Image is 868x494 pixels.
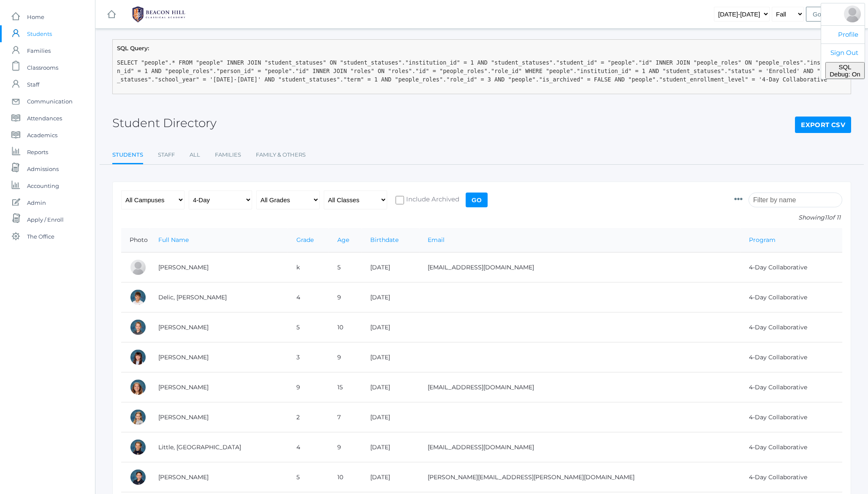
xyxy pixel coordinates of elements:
[329,282,362,312] td: 9
[741,342,842,372] td: 4-Day Collaborative
[27,25,52,42] span: Students
[329,372,362,402] td: 15
[150,312,288,342] td: [PERSON_NAME]
[130,319,146,336] div: Grant Hein
[362,312,419,342] td: [DATE]
[362,402,419,432] td: [DATE]
[370,236,399,244] a: Birthdate
[130,259,146,276] div: Maia Canan
[127,4,190,25] img: BHCALogos-05-308ed15e86a5a0abce9b8dd61676a3503ac9727e845dece92d48e8588c001991.png
[27,211,64,228] span: Apply / Enroll
[130,349,146,366] div: Atziri Hernandez
[337,236,349,244] a: Age
[329,432,362,462] td: 9
[150,432,288,462] td: Little, [GEOGRAPHIC_DATA]
[27,144,48,160] span: Reports
[150,372,288,402] td: [PERSON_NAME]
[121,228,150,252] th: Photo
[329,342,362,372] td: 9
[741,402,842,432] td: 4-Day Collaborative
[288,432,329,462] td: 4
[362,342,419,372] td: [DATE]
[130,469,146,486] div: Aiden Oceguera
[362,252,419,282] td: [DATE]
[419,432,741,462] td: [EMAIL_ADDRESS][DOMAIN_NAME]
[288,462,329,492] td: 5
[190,147,200,163] a: All
[27,228,54,245] span: The Office
[288,252,329,282] td: k
[329,462,362,492] td: 10
[27,76,39,93] span: Staff
[288,282,329,312] td: 4
[821,25,865,44] a: Profile
[362,282,419,312] td: [DATE]
[256,147,306,163] a: Family & Others
[117,58,846,84] pre: SELECT "people".* FROM "people" INNER JOIN "student_statuses" ON "student_statuses"."institution_...
[329,402,362,432] td: 7
[150,402,288,432] td: [PERSON_NAME]
[396,196,404,204] input: Include Archived
[130,379,146,396] div: Ameliya Lehr
[150,282,288,312] td: Delic, [PERSON_NAME]
[419,252,741,282] td: [EMAIL_ADDRESS][DOMAIN_NAME]
[150,252,288,282] td: [PERSON_NAME]
[27,42,51,59] span: Families
[428,236,445,244] a: Email
[362,462,419,492] td: [DATE]
[288,312,329,342] td: 5
[27,194,46,211] span: Admin
[749,236,776,244] a: Program
[150,462,288,492] td: [PERSON_NAME]
[329,252,362,282] td: 5
[130,289,146,306] div: Luka Delic
[741,312,842,342] td: 4-Day Collaborative
[112,147,143,165] a: Students
[741,282,842,312] td: 4-Day Collaborative
[830,63,860,78] span: SQL Debug: On
[27,8,44,25] span: Home
[117,45,149,52] strong: SQL Query:
[419,462,741,492] td: [PERSON_NAME][EMAIL_ADDRESS][PERSON_NAME][DOMAIN_NAME]
[362,432,419,462] td: [DATE]
[130,439,146,456] div: Savannah Little
[362,372,419,402] td: [DATE]
[296,236,314,244] a: Grade
[158,147,175,163] a: Staff
[825,62,865,79] button: SQL Debug: On
[734,213,842,222] p: Showing of 11
[27,127,57,144] span: Academics
[27,59,58,76] span: Classrooms
[288,402,329,432] td: 2
[741,372,842,402] td: 4-Day Collaborative
[419,372,741,402] td: [EMAIL_ADDRESS][DOMAIN_NAME]
[27,93,73,110] span: Communication
[741,462,842,492] td: 4-Day Collaborative
[150,342,288,372] td: [PERSON_NAME]
[27,160,59,177] span: Admissions
[825,214,829,221] span: 11
[130,409,146,426] div: Monique Little
[806,7,828,22] input: Go
[404,195,459,205] span: Include Archived
[795,117,851,133] a: Export CSV
[741,432,842,462] td: 4-Day Collaborative
[844,5,861,22] div: Jason Roberts
[288,372,329,402] td: 9
[329,312,362,342] td: 10
[749,193,842,207] input: Filter by name
[288,342,329,372] td: 3
[27,177,59,194] span: Accounting
[27,110,62,127] span: Attendances
[158,236,189,244] a: Full Name
[466,193,488,207] input: Go
[741,252,842,282] td: 4-Day Collaborative
[821,43,865,62] a: Sign Out
[112,117,217,130] h2: Student Directory
[215,147,241,163] a: Families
